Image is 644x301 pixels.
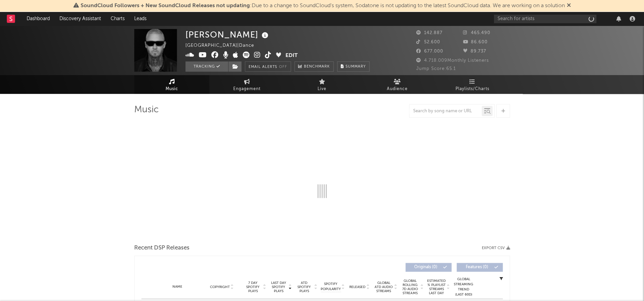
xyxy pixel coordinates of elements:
span: Benchmark [304,63,330,71]
span: Jump Score: 65.1 [416,67,456,71]
div: [GEOGRAPHIC_DATA] | Dance [185,42,262,50]
button: Features(0) [457,263,503,272]
span: Audience [387,85,408,93]
span: Spotify Popularity [321,282,341,292]
a: Discovery Assistant [55,12,106,26]
span: Live [318,85,326,93]
span: Estimated % Playlist Streams Last Day [427,279,446,295]
span: 52.600 [416,40,440,44]
span: : Due to a change to SoundCloud's system, Sodatone is not updating to the latest SoundCloud data.... [81,3,565,9]
span: 89.737 [463,49,486,54]
div: Global Streaming Trend (Last 60D) [453,277,474,297]
span: Last Day Spotify Plays [269,281,288,293]
div: [PERSON_NAME] [185,29,270,40]
span: 465.490 [463,31,490,35]
span: Recent DSP Releases [134,244,190,252]
a: Benchmark [294,61,334,72]
a: Leads [129,12,151,26]
button: Edit [285,52,298,60]
input: Search by song name or URL [409,109,481,114]
button: Tracking [185,61,228,72]
input: Search for artists [494,15,596,23]
span: 7 Day Spotify Plays [244,281,262,293]
a: Engagement [209,75,284,94]
span: Global ATD Audio Streams [374,281,393,293]
span: 677.000 [416,49,443,54]
span: ATD Spotify Plays [295,281,313,293]
div: Name [155,284,200,289]
span: Playlists/Charts [456,85,489,93]
a: Charts [106,12,129,26]
span: Features ( 0 ) [461,265,492,269]
a: Audience [360,75,435,94]
span: Released [349,285,365,289]
a: Playlists/Charts [435,75,510,94]
button: Export CSV [481,246,510,250]
span: SoundCloud Followers + New SoundCloud Releases not updating [81,3,250,9]
button: Originals(0) [405,263,451,272]
button: Summary [337,61,369,72]
span: Global Rolling 7D Audio Streams [401,279,419,295]
a: Music [134,75,209,94]
a: Dashboard [22,12,55,26]
span: Copyright [210,285,229,289]
span: Summary [346,65,366,69]
a: Live [284,75,360,94]
span: Engagement [233,85,261,93]
span: Music [166,85,178,93]
span: Dismiss [567,3,571,9]
span: 86.600 [463,40,488,44]
span: 142.887 [416,31,442,35]
button: Email AlertsOff [245,61,291,72]
em: Off [279,65,287,69]
span: 4.718.009 Monthly Listeners [416,58,489,63]
span: Originals ( 0 ) [410,265,441,269]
